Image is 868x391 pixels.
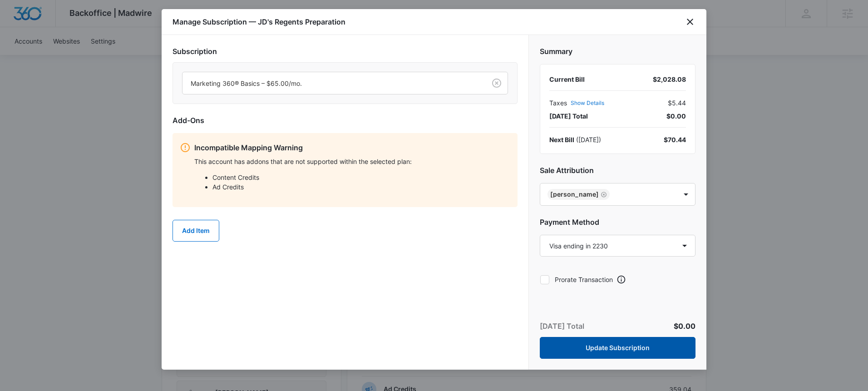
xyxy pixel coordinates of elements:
[212,182,510,192] li: Ad Credits
[549,75,585,83] span: Current Bill
[173,46,518,57] h2: Subscription
[540,321,584,332] p: [DATE] Total
[173,16,345,27] h1: Manage Subscription — JD's Regents Preparation
[540,337,695,359] button: Update Subscription
[540,165,695,176] h2: Sale Attribution
[173,220,219,242] button: Add Item
[540,275,613,284] label: Prorate Transaction
[549,111,588,121] span: [DATE] Total
[540,217,695,228] h2: Payment Method
[685,16,695,27] button: close
[212,173,510,182] li: Content Credits
[173,115,518,126] h2: Add-Ons
[194,157,510,166] p: This account has addons that are not supported within the selected plan:
[549,135,601,144] div: ( [DATE] )
[550,191,599,198] div: [PERSON_NAME]
[668,98,686,108] span: $5.44
[540,46,695,57] h2: Summary
[194,142,510,153] p: Incompatible Mapping Warning
[653,74,686,84] div: $2,028.08
[666,111,686,121] span: $0.00
[549,136,574,144] span: Next Bill
[664,135,686,144] div: $70.44
[489,76,504,90] button: Clear
[674,322,695,331] span: $0.00
[549,98,567,108] span: Taxes
[571,100,604,106] button: Show Details
[599,191,607,198] div: Remove Mike Davin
